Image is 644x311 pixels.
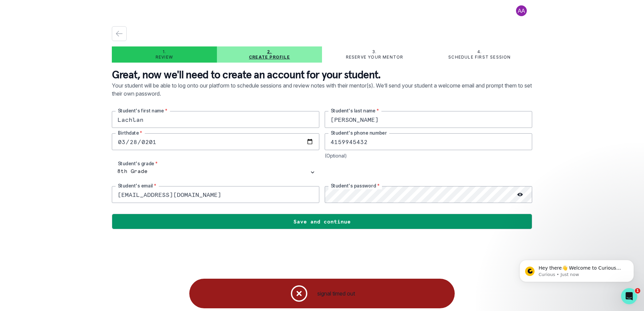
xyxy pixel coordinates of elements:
[112,214,532,229] button: Save and continue
[346,55,404,60] p: Reserve your mentor
[372,49,377,55] p: 3.
[509,246,644,293] iframe: Intercom notifications message
[317,289,355,298] p: signal timed out
[112,81,532,111] p: Your student will be able to log onto our platform to schedule sessions and review notes with the...
[448,55,511,60] p: Schedule first session
[635,288,640,293] span: 1
[249,55,290,60] p: Create profile
[621,288,637,304] iframe: Intercom live chat
[511,5,532,16] button: profile picture
[325,153,532,159] div: (Optional)
[477,49,482,55] p: 4.
[112,68,532,81] p: Great, now we'll need to create an account for your student.
[156,55,173,60] p: Review
[267,49,272,55] p: 2.
[163,49,166,55] p: 1.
